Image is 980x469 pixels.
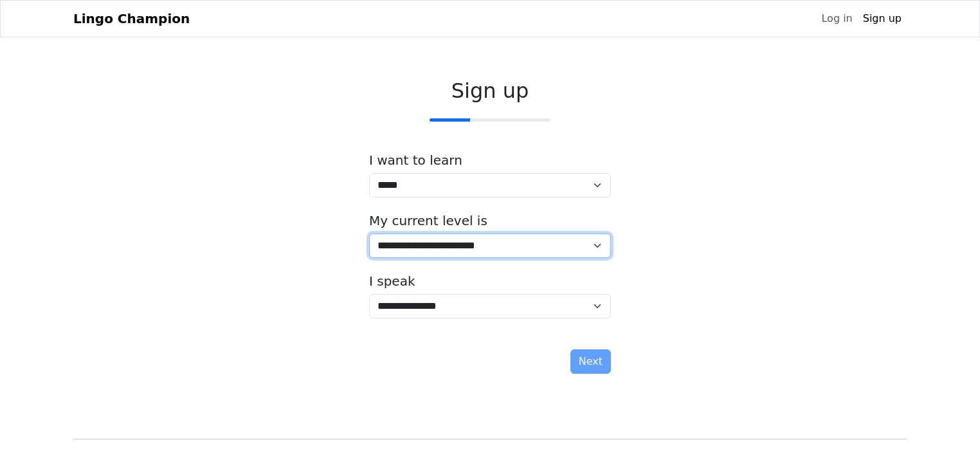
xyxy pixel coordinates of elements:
[816,6,857,32] a: Log in
[73,6,190,32] a: Lingo Champion
[369,273,415,289] label: I speak
[369,213,487,228] label: My current level is
[858,6,907,32] a: Sign up
[369,78,611,103] h2: Sign up
[369,152,462,168] label: I want to learn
